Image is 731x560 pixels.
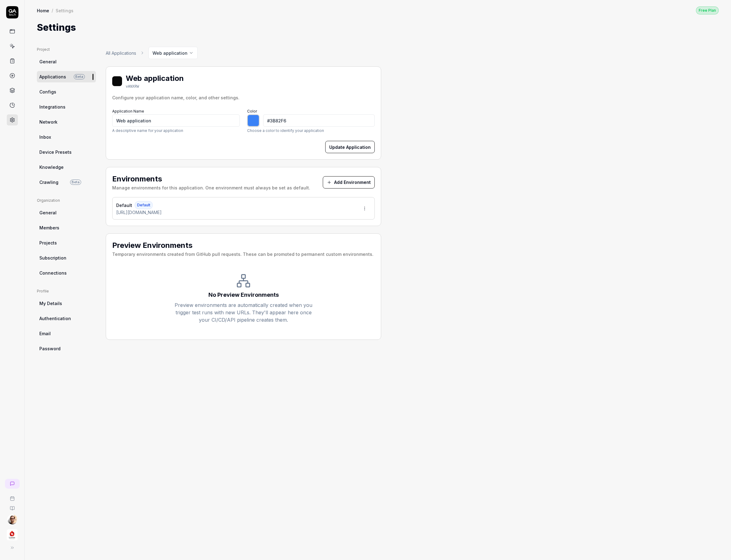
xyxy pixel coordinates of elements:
span: General [39,209,57,216]
button: Add Environment [323,176,375,189]
label: Application Name [112,109,144,113]
span: Inbox [39,134,51,140]
a: Documentation [2,501,22,511]
a: Subscription [37,252,96,264]
a: New conversation [5,479,20,489]
span: Default [135,201,153,209]
div: Configure your application name, color, and other settings. [112,94,375,101]
span: Authentication [39,315,71,322]
a: General [37,207,96,218]
img: 704fe57e-bae9-4a0d-8bcb-c4203d9f0bb2.jpeg [7,514,17,524]
a: Network [37,116,96,128]
div: Organization [37,198,96,203]
div: vANXRW [126,84,184,89]
div: Free Plan [696,6,719,14]
span: Email [39,330,51,337]
img: Demo Org To Copy Logo [7,529,18,540]
div: Profile [37,288,96,294]
span: Members [39,224,59,231]
div: / [52,7,53,14]
span: Knowledge [39,164,64,170]
button: Web application [148,47,198,59]
a: All Applications [106,50,136,56]
h2: Preview Environments [112,240,373,251]
span: Integrations [39,104,65,110]
input: My Application [112,114,240,127]
a: My Details [37,298,96,309]
a: CrawlingBeta [37,177,96,188]
div: No Preview Environments [208,291,279,299]
a: ApplicationsBeta [37,71,96,82]
span: Password [39,345,61,352]
a: Email [37,328,96,339]
span: Crawling [39,179,58,185]
button: Demo Org To Copy Logo [2,524,22,542]
p: Choose a color to identify your application [247,128,375,133]
div: Settings [56,7,73,14]
div: Preview environments are automatically created when you trigger test runs with new URLs. They'll ... [175,301,312,324]
h1: Settings [37,21,76,34]
p: A descriptive name for your application [112,128,240,133]
span: Default [116,202,132,209]
input: #3B82F6 [263,114,375,127]
a: Knowledge [37,161,96,173]
a: Authentication [37,313,96,324]
a: Integrations [37,101,96,113]
a: Home [37,7,49,14]
div: Project [37,47,96,52]
span: Applications [39,73,66,80]
button: Free Plan [696,6,719,14]
h2: Web application [126,73,184,84]
a: Connections [37,267,96,279]
span: General [39,58,57,65]
span: Beta [74,74,85,79]
a: Inbox [37,131,96,143]
span: [URL][DOMAIN_NAME] [116,209,162,216]
a: Members [37,222,96,233]
h2: Environments [112,173,310,185]
a: Password [37,343,96,354]
button: Update Application [325,141,375,153]
label: Color [247,109,257,113]
a: General [37,56,96,67]
a: Book a call with us [2,491,22,501]
div: Temporary environments created from GitHub pull requests. These can be promoted to permanent cust... [112,251,373,257]
span: My Details [39,300,62,307]
span: Beta [70,180,81,185]
span: Device Presets [39,149,72,155]
span: Connections [39,270,67,276]
span: Web application [152,50,188,56]
span: Projects [39,240,57,246]
a: Projects [37,237,96,248]
span: Subscription [39,255,66,261]
span: Network [39,119,57,125]
span: Configs [39,89,56,95]
a: Configs [37,86,96,97]
a: Device Presets [37,146,96,158]
div: Manage environments for this application. One environment must always be set as default. [112,185,310,191]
